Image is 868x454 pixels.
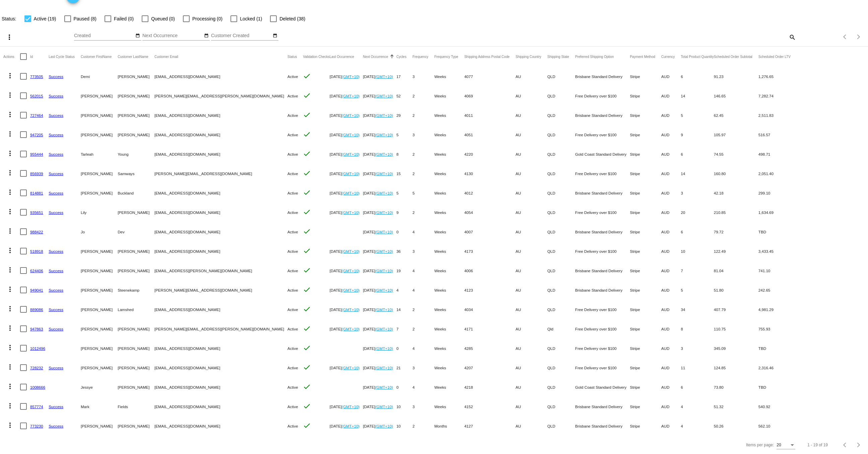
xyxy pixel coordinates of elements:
input: Created [74,33,134,39]
a: (GMT+10) [342,94,359,98]
mat-cell: AU [516,164,547,183]
mat-cell: 4123 [464,280,516,300]
mat-cell: AUD [661,241,681,261]
button: Change sorting for ShippingPostcode [464,55,510,59]
mat-cell: 1,276.65 [758,67,797,86]
mat-cell: 299.10 [758,183,797,203]
mat-cell: 9 [396,203,412,222]
mat-cell: AUD [661,261,681,280]
a: 955444 [30,152,43,156]
mat-cell: 91.23 [714,67,758,86]
mat-cell: 6 [681,144,714,164]
mat-cell: Stripe [630,144,661,164]
mat-cell: 2 [412,164,434,183]
mat-cell: [DATE] [363,222,396,241]
mat-cell: Steenekamp [118,280,154,300]
mat-icon: more_vert [6,72,14,80]
mat-cell: [PERSON_NAME] [81,183,118,203]
mat-cell: 4220 [464,144,516,164]
mat-cell: Demi [81,67,118,86]
mat-cell: Samways [118,164,154,183]
mat-cell: AUD [661,144,681,164]
mat-cell: 4 [412,261,434,280]
mat-cell: 4077 [464,67,516,86]
mat-cell: 52 [396,86,412,105]
a: 947205 [30,133,43,137]
a: Success [49,191,63,195]
mat-cell: Weeks [434,261,464,280]
mat-cell: [DATE] [330,125,363,144]
a: Success [49,152,63,156]
mat-cell: 5 [681,280,714,300]
mat-cell: [PERSON_NAME] [81,241,118,261]
mat-cell: 8 [396,144,412,164]
mat-cell: AU [516,300,547,319]
mat-cell: Weeks [434,144,464,164]
a: Success [49,74,63,79]
mat-cell: 4069 [464,86,516,105]
mat-cell: 122.49 [714,241,758,261]
mat-cell: Lamshed [118,300,154,319]
mat-cell: Weeks [434,125,464,144]
mat-cell: 4007 [464,222,516,241]
mat-cell: [PERSON_NAME] [118,67,154,86]
mat-icon: more_vert [6,208,14,216]
mat-cell: QLD [547,86,575,105]
mat-cell: [PERSON_NAME] [81,86,118,105]
a: (GMT+10) [375,288,393,292]
mat-cell: AU [516,86,547,105]
mat-cell: Weeks [434,222,464,241]
a: (GMT+10) [342,171,359,176]
mat-cell: 4 [396,280,412,300]
mat-cell: Free Delivery over $100 [575,86,630,105]
mat-cell: [PERSON_NAME] [81,261,118,280]
input: Customer Created [211,33,271,39]
mat-cell: 14 [681,86,714,105]
input: Next Occurrence [142,33,203,39]
mat-cell: [PERSON_NAME][EMAIL_ADDRESS][DOMAIN_NAME] [154,280,287,300]
mat-cell: AU [516,67,547,86]
a: (GMT+10) [342,288,359,292]
mat-cell: Weeks [434,280,464,300]
button: Change sorting for FrequencyType [434,55,458,59]
mat-cell: AUD [661,86,681,105]
mat-cell: QLD [547,183,575,203]
a: (GMT+10) [342,74,359,79]
button: Change sorting for CustomerLastName [118,55,148,59]
mat-cell: [PERSON_NAME] [81,300,118,319]
mat-cell: 17 [396,67,412,86]
mat-cell: 3 [412,125,434,144]
button: Change sorting for ShippingCountry [516,55,541,59]
mat-icon: more_vert [6,246,14,254]
mat-cell: 62.45 [714,105,758,125]
mat-cell: [PERSON_NAME] [118,203,154,222]
mat-cell: Dev [118,222,154,241]
a: 624406 [30,269,43,273]
mat-cell: Brisbane Standard Delivery [575,280,630,300]
mat-cell: 1,634.69 [758,203,797,222]
mat-cell: [DATE] [330,261,363,280]
mat-cell: [DATE] [363,183,396,203]
mat-cell: AUD [661,203,681,222]
mat-cell: [PERSON_NAME] [118,241,154,261]
a: (GMT+10) [375,210,393,215]
a: 727464 [30,113,43,118]
mat-cell: [DATE] [330,105,363,125]
a: Success [49,94,63,98]
a: Success [49,288,63,292]
mat-cell: Stripe [630,125,661,144]
mat-cell: [EMAIL_ADDRESS][DOMAIN_NAME] [154,300,287,319]
mat-cell: Weeks [434,86,464,105]
button: Change sorting for ShippingState [547,55,569,59]
a: Success [49,249,63,253]
a: (GMT+10) [342,191,359,195]
mat-cell: Weeks [434,105,464,125]
mat-cell: 2,511.83 [758,105,797,125]
button: Change sorting for Subtotal [714,55,752,59]
mat-cell: [DATE] [330,300,363,319]
mat-cell: AU [516,125,547,144]
mat-cell: Weeks [434,164,464,183]
mat-cell: 2 [412,86,434,105]
a: Success [49,269,63,273]
a: 518918 [30,249,43,253]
